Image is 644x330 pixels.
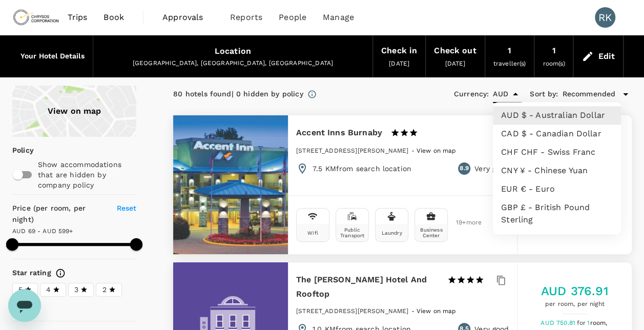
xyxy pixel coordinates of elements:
span: - [411,147,416,154]
a: View on map [417,306,456,315]
span: 1 [587,319,609,326]
li: CNY ¥ - Chinese Yuan [493,161,621,180]
h6: Accent Inns Burnaby [296,126,382,140]
p: Policy [12,145,19,155]
div: Laundry [381,230,402,236]
h6: The [PERSON_NAME] Hotel And Rooftop [296,273,439,301]
div: [GEOGRAPHIC_DATA], [GEOGRAPHIC_DATA], [GEOGRAPHIC_DATA] [101,58,364,69]
li: GBP £ - British Pound Sterling [493,198,621,229]
span: traveller(s) [493,60,526,67]
li: CHF CHF - Swiss Franc [493,143,621,161]
span: Trips [68,11,88,24]
span: 2 [102,284,106,295]
h6: Your Hotel Details [20,51,85,62]
img: Chrysos Corporation [12,6,59,29]
span: [STREET_ADDRESS][PERSON_NAME] [296,307,408,315]
span: Book [103,11,124,24]
h6: Currency : [454,89,489,100]
div: 80 hotels found | 0 hidden by policy [173,89,303,100]
li: HKD HK$ - Hong Kong Dollar [493,229,621,260]
div: 1 [508,44,511,58]
svg: Star ratings are awarded to properties to represent the quality of services, facilities, and amen... [55,268,66,278]
li: EUR € - Euro [493,180,621,198]
div: Public Transport [338,227,366,238]
span: AUD 69 - AUD 599+ [12,228,73,235]
span: Recommended [562,89,615,100]
p: Show accommodations that are hidden by company policy [38,159,136,190]
span: 4 [46,284,51,295]
div: Check out [434,44,476,58]
button: Close [508,87,523,101]
span: 8.9 [460,163,468,174]
span: Manage [323,11,354,24]
div: Business Center [417,227,445,238]
span: View on map [417,147,456,154]
h6: Star rating [12,267,51,279]
span: [DATE] [445,60,465,67]
span: room, [590,319,607,326]
div: Edit [598,49,615,64]
span: AUD 750.81 [541,319,577,326]
span: 5 [18,284,23,295]
span: room(s) [543,60,565,67]
span: 3 [74,284,78,295]
p: Very good [474,163,509,174]
li: AUD $ - Australian Dollar [493,106,621,125]
span: Reset [117,204,137,212]
iframe: Button to launch messaging window [8,289,41,322]
span: Approvals [162,11,214,24]
span: People [279,11,306,24]
h5: AUD 376.91 [541,283,609,299]
p: 7.5 KM from search location [313,163,411,174]
div: 1 [552,44,555,58]
span: Reports [230,11,262,24]
span: 19 + more [456,219,471,226]
div: Location [215,44,251,58]
span: - [411,307,416,315]
h6: Price (per room, per night) [12,203,106,225]
li: CAD $ - Canadian Dollar [493,125,621,143]
a: View on map [12,86,136,137]
div: RK [595,7,615,28]
span: [STREET_ADDRESS][PERSON_NAME] [296,147,408,154]
span: for [577,319,587,326]
h6: Sort by : [530,89,558,100]
a: View on map [417,146,456,154]
div: Check in [381,44,417,58]
span: [DATE] [389,60,409,67]
span: View on map [417,307,456,315]
span: per room, per night [541,299,609,310]
div: Wifi [307,230,318,236]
